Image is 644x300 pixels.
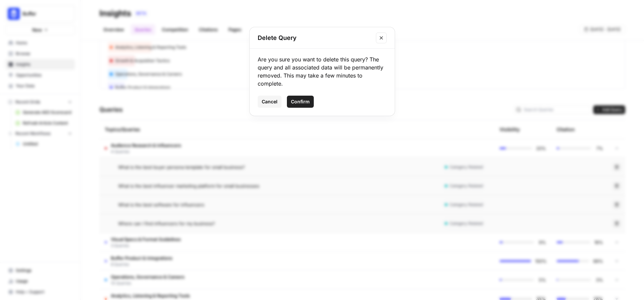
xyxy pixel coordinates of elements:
[287,96,314,108] button: Confirm
[258,33,372,43] h2: Delete Query
[376,33,387,43] button: Close modal
[258,96,282,108] button: Cancel
[291,98,310,105] span: Confirm
[258,55,387,88] div: Are you sure you want to delete this query? The query and all associated data will be permanently...
[262,98,277,105] span: Cancel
